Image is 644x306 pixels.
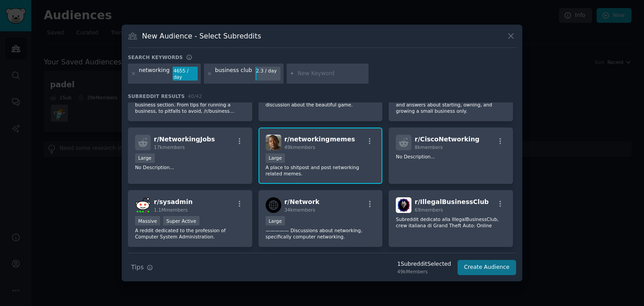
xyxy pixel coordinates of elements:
div: business club [215,67,252,81]
span: r/ Network [284,198,320,205]
p: No Description... [135,164,245,170]
span: r/ CiscoNetworking [415,136,479,143]
div: Large [266,216,285,225]
img: sysadmin [135,197,151,213]
p: No Description... [396,153,506,160]
span: r/ IllegalBusinessClub [415,198,489,205]
input: New Keyword [297,70,365,78]
button: Create Audience [458,260,517,275]
span: r/ sysadmin [154,198,193,205]
span: r/ networkingmemes [284,136,355,143]
span: Subreddit Results [128,93,185,99]
div: 1 Subreddit Selected [397,260,451,268]
div: Super Active [163,216,199,225]
span: Tips [131,263,144,272]
img: Network [266,197,281,213]
div: 2.3 / day [255,67,280,75]
span: 8k members [415,144,443,150]
p: ————— Discussions about networking, specifically computer networking. [266,227,376,240]
span: 34k members [284,207,315,212]
img: IllegalBusinessClub [396,197,411,213]
span: 69 members [415,207,443,212]
span: 40 / 42 [188,93,202,99]
button: Tips [128,259,156,275]
span: 17k members [154,144,185,150]
div: Massive [135,216,160,225]
h3: Search keywords [128,54,183,60]
span: 1.1M members [154,207,188,212]
h3: New Audience - Select Subreddits [142,31,261,41]
p: This sub is not for advertisements! Questions and answers about starting, owning, and growing a s... [396,95,506,114]
span: 49k members [284,144,315,150]
div: 4655 / day [173,67,198,81]
p: A reddit dedicated to the profession of Computer System Administration. [135,227,245,240]
div: Large [135,153,155,163]
div: networking [139,67,170,81]
img: networkingmemes [266,135,281,150]
div: Large [266,153,285,163]
p: Subreddit dedicato alla IllegalBusinessClub, crew italiana di Grand Theft Auto: Online [396,216,506,229]
p: /r/business brings you the best of your business section. From tips for running a business, to pi... [135,95,245,114]
p: A place to shitpost and post networking related memes. [266,164,376,177]
div: 49k Members [397,268,451,275]
span: r/ NetworkingJobs [154,136,215,143]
